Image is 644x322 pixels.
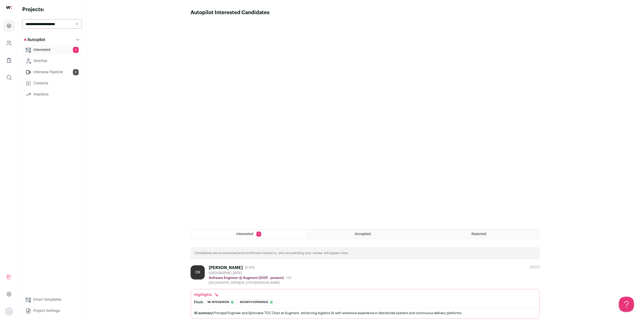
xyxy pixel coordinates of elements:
div: [DATE] [530,265,540,269]
iframe: Autopilot Interested [191,16,540,223]
button: Autopilot [22,35,82,45]
span: AI summary: [194,311,214,315]
a: Company and ATS Settings [3,37,15,49]
div: Security experience [238,299,275,305]
button: Open dropdown [5,307,13,315]
div: [PERSON_NAME] [209,265,243,270]
a: Project Settings [22,306,82,316]
a: Email Templates [22,295,82,305]
a: CM [PERSON_NAME] 12 YOE [GEOGRAPHIC_DATA] Software Engineer @ Augment (2025 - present) +12 [GEOGR... [191,265,540,319]
div: [GEOGRAPHIC_DATA] [209,271,291,275]
p: Software Engineer @ Augment (2025 - present) [209,276,284,280]
span: Accepted [355,232,371,236]
div: [GEOGRAPHIC_DATA][US_STATE][PERSON_NAME] [209,281,291,285]
span: Rejected [471,232,486,236]
a: Rejected [423,230,539,239]
span: 1 [73,47,79,53]
a: Interested1 [22,45,82,55]
div: Finch: [194,300,204,304]
img: nopic.png [5,307,13,315]
a: Shortlist [22,56,82,66]
iframe: Help Scout Beacon - Open [619,297,634,312]
span: 6 [73,69,79,75]
div: Principal Engineer and Spinnaker TOC Chair at Augment, enhancing logistics AI with extensive expe... [194,310,536,316]
a: Projects [3,20,15,32]
img: wellfound-shorthand-0d5821cbd27db2630d0214b213865d53afaa358527fdda9d0ea32b1df1b89c2c.svg [6,6,12,9]
div: CM [191,265,205,279]
div: Highlights [194,292,219,297]
a: Analytics [22,89,82,100]
span: Interested [236,232,253,236]
p: Autopilot [24,37,45,43]
span: 12 YOE [245,266,255,270]
p: Candidates we’ve contacted and confirmed interest in, who are pending your review, will appear here. [195,251,349,255]
span: +12 [286,276,291,280]
a: Accepted [307,230,423,239]
span: 1 [256,232,261,237]
a: Contacts [22,78,82,88]
a: Interview Pipeline6 [22,67,82,77]
a: Company Lists [3,54,15,66]
h1: Autopilot Interested Candidates [191,9,269,16]
div: Ml integration [206,299,236,305]
h2: Projects: [22,6,82,13]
